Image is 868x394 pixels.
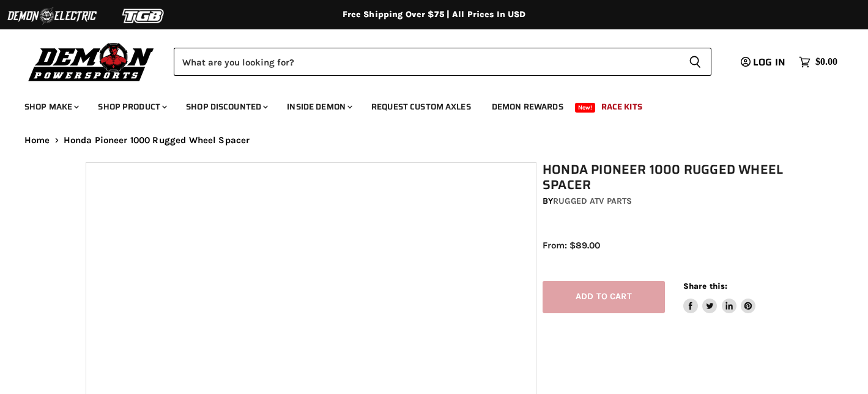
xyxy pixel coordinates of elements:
[177,94,275,119] a: Shop Discounted
[679,48,711,76] button: Search
[6,4,98,28] img: Demon Electric Logo 2
[575,103,596,113] span: New!
[793,53,844,71] a: $0.00
[683,281,756,313] aside: Share this:
[24,135,50,146] a: Home
[543,162,788,193] h1: Honda Pioneer 1000 Rugged Wheel Spacer
[15,89,834,119] ul: Main menu
[592,94,651,119] a: Race Kits
[89,94,174,119] a: Shop Product
[553,196,632,206] a: Rugged ATV Parts
[543,240,600,251] span: From: $89.00
[362,94,480,119] a: Request Custom Axles
[278,94,360,119] a: Inside Demon
[64,135,250,146] span: Honda Pioneer 1000 Rugged Wheel Spacer
[24,40,158,83] img: Demon Powersports
[735,57,793,68] a: Log in
[483,94,573,119] a: Demon Rewards
[174,48,679,76] input: Search
[543,195,788,208] div: by
[174,48,711,76] form: Product
[815,56,837,68] span: $0.00
[15,94,86,119] a: Shop Make
[753,54,785,70] span: Log in
[98,4,190,28] img: TGB Logo 2
[683,281,727,291] span: Share this:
